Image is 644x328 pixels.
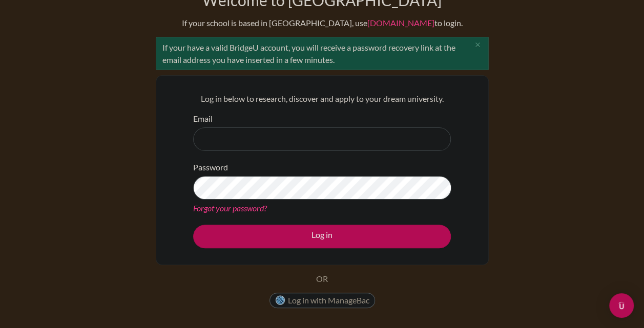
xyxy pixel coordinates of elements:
div: If your have a valid BridgeU account, you will receive a password recovery link at the email addr... [156,37,489,70]
label: Email [193,113,213,125]
div: Open Intercom Messenger [609,293,634,318]
button: Log in [193,225,451,248]
p: Log in below to research, discover and apply to your dream university. [193,93,451,105]
a: Forgot your password? [193,203,267,213]
div: If your school is based in [GEOGRAPHIC_DATA], use to login. [182,17,463,29]
i: close [474,41,482,49]
button: Log in with ManageBac [269,293,375,308]
button: Close [468,37,488,53]
label: Password [193,161,228,173]
a: [DOMAIN_NAME] [367,18,434,28]
p: OR [316,273,328,285]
